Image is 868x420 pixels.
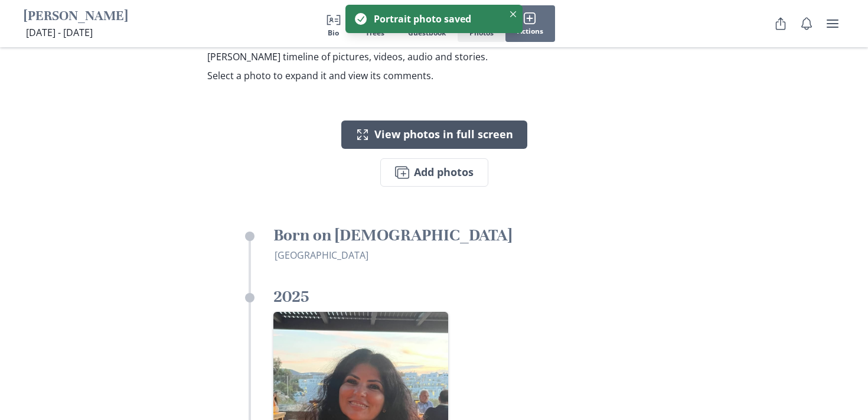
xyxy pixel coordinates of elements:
[341,121,527,149] button: View photos in full screen
[769,12,792,35] button: Share Obituary
[408,29,446,37] span: Guestbook
[24,8,128,26] h1: [PERSON_NAME]
[505,5,555,42] button: Actions
[275,248,623,262] p: [GEOGRAPHIC_DATA]
[207,69,507,83] p: Select a photo to expand it and view its comments.
[374,12,499,26] div: Portrait photo saved
[328,29,339,37] span: Bio
[795,12,818,35] button: Notifications
[26,26,93,39] span: [DATE] - [DATE]
[273,286,623,307] h3: 2025
[380,158,488,187] button: Add photos
[366,29,384,37] span: Trees
[821,12,844,35] button: user menu
[273,224,623,246] h3: Born on [DEMOGRAPHIC_DATA]
[314,5,354,42] button: Bio
[506,7,520,21] button: Close
[207,50,507,64] p: [PERSON_NAME] timeline of pictures, videos, audio and stories.
[469,29,494,37] span: Photos
[517,27,543,35] span: Actions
